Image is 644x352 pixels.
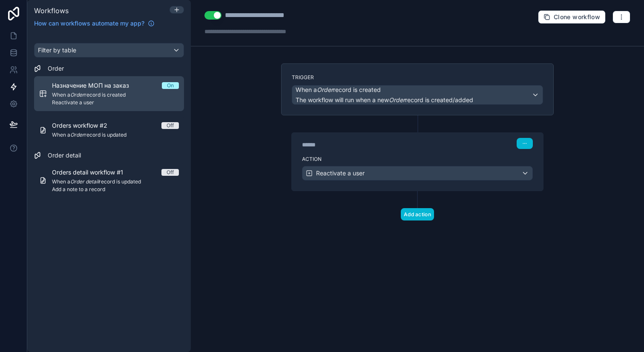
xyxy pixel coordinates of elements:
[34,19,144,28] span: How can workflows automate my app?
[316,169,365,177] span: Reactivate a user
[302,156,533,163] label: Action
[389,96,405,103] em: Order
[538,10,606,24] button: Clone workflow
[317,86,333,93] em: Order
[31,19,158,28] a: How can workflows automate my app?
[292,85,543,105] button: When aOrderrecord is createdThe workflow will run when a newOrderrecord is created/added
[554,13,600,21] span: Clone workflow
[296,96,473,103] span: The workflow will run when a new record is created/added
[292,74,543,81] label: Trigger
[34,6,69,15] span: Workflows
[302,166,533,180] button: Reactivate a user
[296,86,381,94] span: When a record is created
[401,208,434,220] button: Add action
